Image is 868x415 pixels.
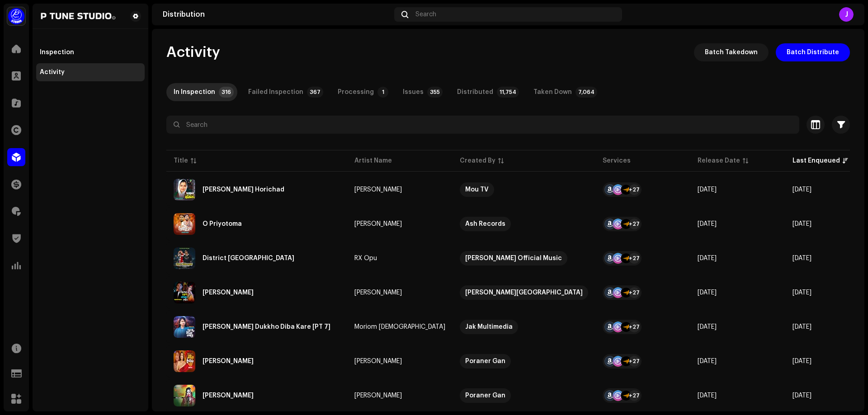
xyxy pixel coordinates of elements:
button: Batch Takedown [694,43,769,61]
div: O Priyotoma [203,221,242,227]
span: Oct 7, 2025 [793,255,811,261]
span: Himel Official Music [460,251,588,266]
div: [PERSON_NAME] [354,221,402,227]
p-badge: 367 [307,87,323,98]
span: Batch Takedown [705,43,758,61]
img: 014156fc-5ea7-42a8-85d9-84b6ed52d0f4 [40,11,116,22]
span: Oct 4, 2025 [793,324,811,330]
p-badge: 1 [377,87,388,98]
img: fb8e64b7-a472-44f6-843e-12536b540456 [174,350,195,372]
div: District Kishoreganj [203,255,294,261]
span: Batch Distribute [787,43,839,61]
div: Poraner Gan [465,354,505,368]
div: Jak Multimedia [465,320,513,334]
div: Processing [338,83,374,101]
div: +27 [629,219,640,229]
span: Tonni Sarkar [354,187,445,193]
div: Moriom [DEMOGRAPHIC_DATA] [354,324,445,330]
div: Last Enqueued [793,156,840,165]
div: Title [174,156,188,165]
img: e5b216c1-2a72-4be1-9e4f-03f997b83d3a [174,316,195,338]
div: Doyal Horichad [203,187,284,193]
span: Oct 10, 2025 [698,221,717,227]
span: Nov 8, 2023 [698,358,717,364]
div: +27 [629,184,640,195]
div: Ami Morle Dukkho Diba Kare [PT 7] [203,324,330,330]
div: [PERSON_NAME] Official Music [465,251,562,266]
span: Sharmin Akter [354,358,445,364]
span: Oct 7, 2025 [698,255,717,261]
div: Activity [40,69,65,76]
img: 5b45d61c-33df-421c-9c9d-6dc9d7a713e1 [174,282,195,303]
div: [PERSON_NAME] [354,358,402,364]
div: Distribution [163,11,391,18]
div: RX Opu [354,255,377,261]
div: [PERSON_NAME] [354,392,402,399]
div: [PERSON_NAME] [354,187,402,193]
div: +27 [629,322,640,332]
div: Jindha Lash Koira Geli [203,289,254,296]
span: Moriom Islam [354,324,445,330]
div: Sarther Ai Duniyay [203,392,254,399]
div: Created By [460,156,495,165]
span: Sourav Music Center [460,285,588,300]
span: Search [415,11,436,18]
div: Manush Chena Boro Daye [203,358,254,364]
div: +27 [629,356,640,367]
div: +27 [629,390,640,401]
div: Poraner Gan [465,388,505,403]
re-m-nav-item: Inspection [36,43,145,61]
p-badge: 316 [219,87,234,98]
span: Oct 4, 2025 [793,358,811,364]
div: [PERSON_NAME] [354,289,402,296]
span: Oct 4, 2025 [793,392,811,399]
span: Oct 7, 2025 [793,289,811,296]
div: Ash Records [465,217,505,231]
span: Mou TV [460,182,588,197]
input: Search [166,116,799,134]
div: Mou TV [465,182,489,197]
span: Dorodi Nasir [354,221,445,227]
div: [PERSON_NAME][GEOGRAPHIC_DATA] [465,285,583,300]
div: +27 [629,287,640,298]
div: J [839,7,854,22]
p-badge: 11,754 [497,87,519,98]
span: Poraner Gan [460,354,588,368]
span: Poraner Gan [460,388,588,403]
span: Oct 10, 2025 [698,187,717,193]
img: 2c88bf5c-4a1f-43cf-bdf1-8b3ba2d412f1 [174,385,195,406]
img: 7882553e-cfda-411a-aeee-9f1f3236ff67 [174,247,195,269]
span: Jak Multimedia [460,320,588,334]
span: Oct 4, 2025 [698,324,717,330]
div: Taken Down [533,83,572,101]
button: Batch Distribute [776,43,850,61]
span: Oct 10, 2025 [793,187,811,193]
div: In Inspection [174,83,215,101]
div: Inspection [40,49,74,56]
div: +27 [629,253,640,264]
div: Issues [403,83,424,101]
re-m-nav-item: Activity [36,63,145,81]
img: 37840005-ddbb-4de8-9714-8cbc8170de55 [174,213,195,235]
span: Najmul Hasan [354,289,445,296]
span: Oct 6, 2023 [698,392,717,399]
div: Failed Inspection [248,83,303,101]
p-badge: 355 [427,87,443,98]
p-badge: 7,064 [576,87,597,98]
span: Oct 7, 2025 [698,289,717,296]
span: RX Opu [354,255,445,261]
img: 2bb0aa13-1442-44b6-ac0e-89ee91862c01 [174,179,195,201]
img: a1dd4b00-069a-4dd5-89ed-38fbdf7e908f [7,7,25,25]
div: Release Date [698,156,740,165]
div: Distributed [457,83,493,101]
span: Ash Records [460,217,588,231]
span: Oct 10, 2025 [793,221,811,227]
span: Babli Sorkar [354,392,445,399]
span: Activity [166,43,220,61]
